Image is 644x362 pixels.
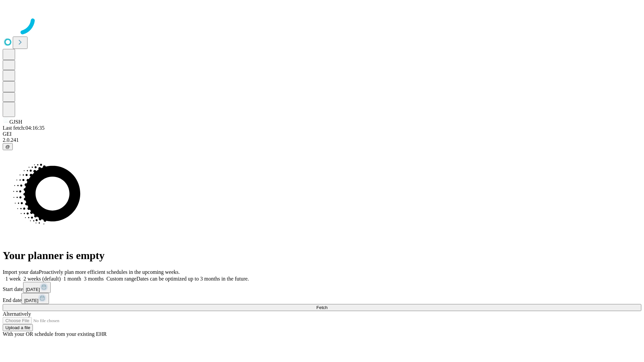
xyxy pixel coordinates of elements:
[3,125,45,131] span: Last fetch: 04:16:35
[26,287,40,292] span: [DATE]
[137,276,249,282] span: Dates can be optimized up to 3 months in the future.
[21,293,49,304] button: [DATE]
[23,276,61,282] span: 2 weeks (default)
[63,276,81,282] span: 1 month
[3,131,641,137] div: GEI
[5,276,21,282] span: 1 week
[84,276,104,282] span: 3 months
[3,331,107,337] span: With your OR schedule from your existing EHR
[3,293,641,304] div: End date
[5,144,10,149] span: @
[3,143,13,150] button: @
[3,282,641,293] div: Start date
[39,269,180,275] span: Proactively plan more efficient schedules in the upcoming weeks.
[106,276,136,282] span: Custom range
[3,269,39,275] span: Import your data
[3,249,641,262] h1: Your planner is empty
[23,282,51,293] button: [DATE]
[3,137,641,143] div: 2.0.241
[24,298,38,303] span: [DATE]
[3,324,33,331] button: Upload a file
[3,311,31,317] span: Alternatively
[3,304,641,311] button: Fetch
[316,305,327,310] span: Fetch
[9,119,22,125] span: GJSH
